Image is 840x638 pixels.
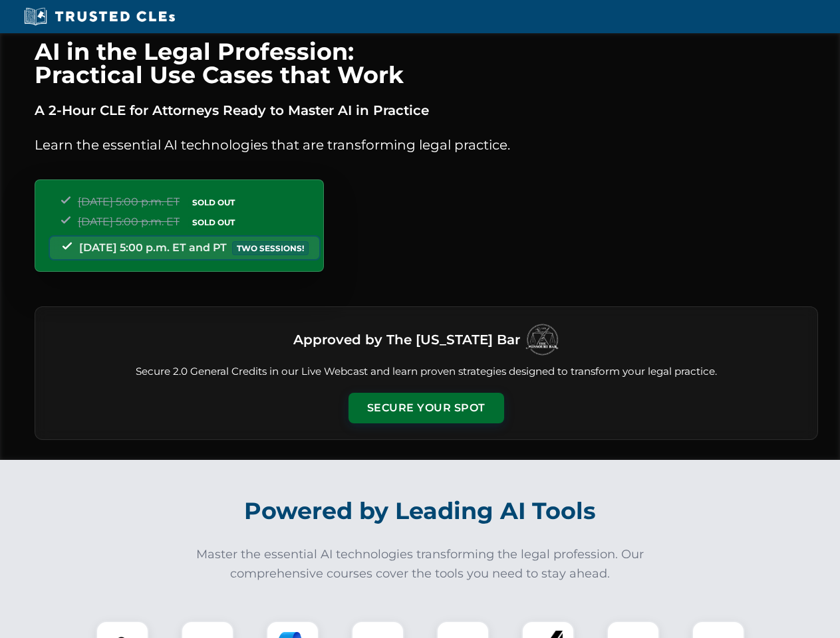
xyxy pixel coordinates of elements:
[188,195,239,209] span: SOLD OUT
[52,488,789,534] h2: Powered by Leading AI Tools
[188,545,653,584] p: Master the essential AI technologies transforming the legal profession. Our comprehensive courses...
[35,40,818,86] h1: AI in the Legal Profession: Practical Use Cases that Work
[20,7,179,27] img: Trusted CLEs
[293,328,520,352] h3: Approved by The [US_STATE] Bar
[188,215,239,229] span: SOLD OUT
[51,364,801,379] p: Secure 2.0 General Credits in our Live Webcast and learn proven strategies designed to transform ...
[78,215,180,228] span: [DATE] 5:00 p.m. ET
[35,100,818,121] p: A 2-Hour CLE for Attorneys Ready to Master AI in Practice
[35,134,818,156] p: Learn the essential AI technologies that are transforming legal practice.
[78,195,180,208] span: [DATE] 5:00 p.m. ET
[525,323,559,356] img: Logo
[349,393,504,423] button: Secure Your Spot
